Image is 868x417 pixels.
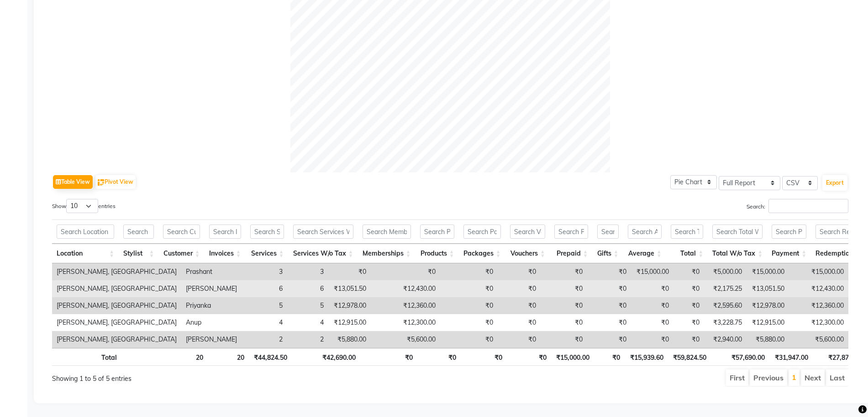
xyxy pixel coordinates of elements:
[822,175,847,191] button: Export
[205,244,246,263] th: Invoices: activate to sort column ascending
[242,314,287,331] td: 4
[541,314,587,331] td: ₹0
[631,263,673,280] td: ₹15,000.00
[363,225,411,239] input: Search Memberships
[789,263,848,280] td: ₹15,000.00
[292,348,360,366] th: ₹42,690.00
[293,225,353,239] input: Search Services W/o Tax
[789,280,848,297] td: ₹12,430.00
[551,348,594,366] th: ₹15,000.00
[507,348,551,366] th: ₹0
[328,297,371,314] td: ₹12,978.00
[440,331,498,348] td: ₹0
[673,263,704,280] td: ₹0
[747,263,789,280] td: ₹15,000.00
[704,280,747,297] td: ₹2,175.25
[249,348,292,366] th: ₹44,824.50
[631,314,673,331] td: ₹0
[463,225,501,239] input: Search Packages
[417,348,461,366] th: ₹0
[704,331,747,348] td: ₹2,940.00
[440,280,498,297] td: ₹0
[328,280,371,297] td: ₹13,051.50
[704,263,747,280] td: ₹5,000.00
[360,348,417,366] th: ₹0
[772,225,806,239] input: Search Payment
[498,280,541,297] td: ₹0
[767,244,811,263] th: Payment: activate to sort column ascending
[747,331,789,348] td: ₹5,880.00
[289,244,358,263] th: Services W/o Tax: activate to sort column ascending
[768,199,848,213] input: Search:
[287,297,328,314] td: 5
[287,331,328,348] td: 2
[594,348,625,366] th: ₹0
[371,263,440,280] td: ₹0
[550,244,593,263] th: Prepaid: activate to sort column ascending
[671,225,704,239] input: Search Total
[371,280,440,297] td: ₹12,430.00
[242,280,287,297] td: 6
[242,263,287,280] td: 3
[712,225,763,239] input: Search Total W/o Tax
[461,348,507,366] th: ₹0
[498,331,541,348] td: ₹0
[747,199,848,213] label: Search:
[52,244,119,263] th: Location: activate to sort column ascending
[631,280,673,297] td: ₹0
[287,314,328,331] td: 4
[789,314,848,331] td: ₹12,300.00
[287,263,328,280] td: 3
[52,314,181,331] td: [PERSON_NAME], [GEOGRAPHIC_DATA]
[163,225,200,239] input: Search Customer
[181,331,242,348] td: [PERSON_NAME]
[673,280,704,297] td: ₹0
[440,263,498,280] td: ₹0
[587,297,631,314] td: ₹0
[123,225,154,239] input: Search Stylist
[246,244,289,263] th: Services: activate to sort column ascending
[673,297,704,314] td: ₹0
[587,314,631,331] td: ₹0
[789,331,848,348] td: ₹5,600.00
[181,314,242,331] td: Anup
[57,225,114,239] input: Search Location
[623,244,666,263] th: Average: activate to sort column ascending
[554,225,588,239] input: Search Prepaid
[66,199,98,213] select: Showentries
[587,263,631,280] td: ₹0
[53,175,93,189] button: Table View
[328,314,371,331] td: ₹12,915.00
[711,348,769,366] th: ₹57,690.00
[631,331,673,348] td: ₹0
[587,280,631,297] td: ₹0
[631,297,673,314] td: ₹0
[541,280,587,297] td: ₹0
[440,297,498,314] td: ₹0
[358,244,416,263] th: Memberships: activate to sort column ascending
[52,263,181,280] td: [PERSON_NAME], [GEOGRAPHIC_DATA]
[52,331,181,348] td: [PERSON_NAME], [GEOGRAPHIC_DATA]
[52,348,121,366] th: Total
[789,297,848,314] td: ₹12,360.00
[98,179,105,186] img: pivot.png
[769,348,813,366] th: ₹31,947.00
[673,331,704,348] td: ₹0
[287,280,328,297] td: 6
[704,314,747,331] td: ₹3,228.75
[416,244,459,263] th: Products: activate to sort column ascending
[328,331,371,348] td: ₹5,880.00
[597,225,619,239] input: Search Gifts
[498,314,541,331] td: ₹0
[587,331,631,348] td: ₹0
[668,348,711,366] th: ₹59,824.50
[250,225,284,239] input: Search Services
[181,280,242,297] td: [PERSON_NAME]
[208,348,249,366] th: 20
[52,199,116,213] label: Show entries
[440,314,498,331] td: ₹0
[541,331,587,348] td: ₹0
[52,369,376,384] div: Showing 1 to 5 of 5 entries
[181,297,242,314] td: Priyanka
[242,297,287,314] td: 5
